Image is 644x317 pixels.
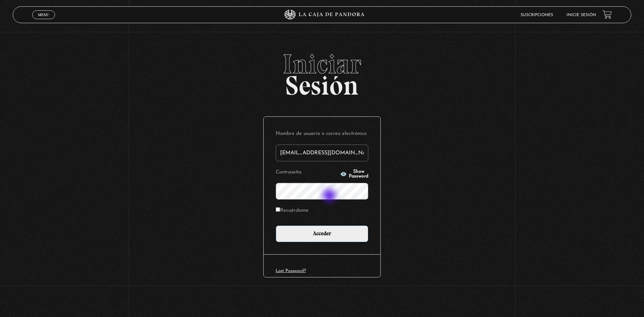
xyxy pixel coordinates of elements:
span: Iniciar [13,51,631,77]
span: Menu [38,13,49,17]
input: Recuérdame [276,207,280,212]
span: Show Password [349,169,368,179]
a: Suscripciones [521,13,553,17]
input: Acceder [276,225,368,242]
label: Nombre de usuario o correo electrónico [276,129,368,139]
label: Recuérdame [276,206,309,216]
label: Contraseña [276,167,338,178]
button: Show Password [340,169,368,179]
span: Cerrar [36,18,52,23]
a: View your shopping cart [603,10,612,19]
h2: Sesión [13,51,631,94]
a: Lost Password? [276,269,306,273]
a: Inicie sesión [567,13,596,17]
